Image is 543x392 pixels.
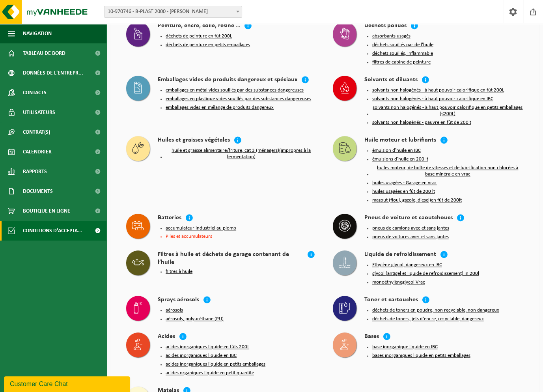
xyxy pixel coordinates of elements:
button: filtres de cabine de peinture [372,59,431,65]
span: Conditions d'accepta... [23,221,82,241]
button: déchets de toners en poudre, non recyclable, non dangereux [372,307,499,314]
h4: Déchets pollués [364,22,407,31]
h4: Huiles et graisses végétales [158,136,230,145]
h4: Peinture, encre, colle, résine … [158,22,240,31]
button: monoéthylèneglycol Vrac [372,279,425,286]
h4: Huile moteur et lubrifiants [364,136,436,145]
button: emballages en plastique vides souillés par des substances dangereuses [166,96,311,102]
button: huiles moteur, de boîte de vitesses et de lubrification non chlorées à base minérale en vrac [372,165,524,177]
button: émulsion d'huile en IBC [372,147,421,154]
span: Boutique en ligne [23,201,70,221]
h4: Acides [158,332,175,342]
button: déchets de toners, jets d'encre, recyclable, dangereux [372,316,484,322]
button: bases inorganiques liquide en petits emballages [372,353,470,359]
h4: Solvants et diluants [364,76,418,85]
button: pneus de camions avec et sans jantes [372,225,449,231]
span: Utilisateurs [23,103,55,122]
button: déchets souillés par de l'huile [372,42,433,48]
button: Ethylène glycol, dangereux en IBC [372,262,442,268]
button: solvants non halogénés - à haut pouvoir calorifique en fût 200L [372,87,504,93]
span: Contrat(s) [23,122,50,142]
button: déchets souillés, inflammable [372,50,433,57]
h4: Batteries [158,214,181,223]
button: huiles usagées en fût de 200 lt [372,189,435,195]
button: acides inorganiques liquide en petits emballages [166,361,265,368]
li: Piles et accumulateurs [166,234,317,239]
button: aérosols, polyuréthane (PU) [166,316,224,322]
h4: Bases [364,332,379,342]
span: Données de l'entrepr... [23,63,83,83]
span: Calendrier [23,142,52,162]
button: glycol (antigel et liquide de refroidissement) in 200l [372,271,479,277]
span: Navigation [23,24,52,43]
button: base inorganique liquide en IBC [372,344,438,350]
button: emballages en métal vides souillés par des substances dangereuses [166,87,304,93]
iframe: chat widget [4,375,132,392]
h4: Liquide de refroidissement [364,250,436,259]
button: huile et graisse alimentaire/friture, cat 3 (ménagers)(impropres à la fermentation) [166,147,317,160]
button: mazout (fioul, gazole, diesel)en fût de 200lt [372,197,462,203]
h4: Sprays aérosols [158,296,199,305]
span: 10-970746 - B-PLAST 2000 - Aurich [104,6,242,17]
button: accumulateur industriel au plomb [166,225,236,231]
h4: Emballages vides de produits dangereux et spéciaux [158,76,297,85]
button: déchets de peinture en petits emballages [166,42,250,48]
span: Documents [23,181,53,201]
button: filtres à huile [166,269,192,275]
button: absorbants usagés [372,33,411,39]
button: emballages vides en mélange de produits dangereux [166,105,274,111]
button: solvants non halogénés - à haut pouvoir calorifique en petits emballages (<200L) [372,105,524,117]
button: solvants non halogénés - à haut pouvoir calorifique en IBC [372,96,493,102]
h4: Pneus de voiture et caoutchoucs [364,214,453,223]
button: acides inorganiques liquide en IBC [166,353,237,359]
h4: Toner et cartouches [364,296,418,305]
h4: Filtres à huile et déchets de garage contenant de l’huile [158,250,303,266]
button: déchets de peinture en fût 200L [166,33,232,39]
button: émulsions d'huile en 200 lt [372,156,428,162]
button: aérosols [166,307,183,314]
button: huiles usagées - Garage en vrac [372,180,437,186]
span: 10-970746 - B-PLAST 2000 - Aurich [104,6,242,18]
button: acides organiques liquide en petit quantité [166,370,254,376]
span: Rapports [23,162,47,181]
span: Contacts [23,83,47,103]
span: Tableau de bord [23,43,65,63]
button: solvants non halogénés - pauvre en fût de 200lt [372,119,471,126]
button: pneus de voitures avec et sans jantes [372,234,449,240]
button: acides inorganiques liquide en fûts 200L [166,344,249,350]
